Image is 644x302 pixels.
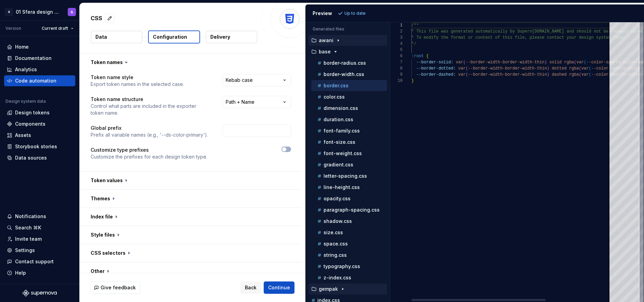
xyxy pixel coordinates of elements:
span: var [458,72,466,77]
button: Contact support [4,256,75,267]
button: Give feedback [91,281,140,294]
a: Invite team [4,234,75,244]
div: Home [15,43,29,50]
span: ( [589,72,591,77]
div: 01 Sfera design system [16,9,60,15]
button: Help [4,267,75,278]
span: ( [579,66,581,71]
p: Control what parts are included in the exporter token name. [91,103,210,116]
span: rgba [569,66,579,71]
span: --border-width-border-width-thin [468,72,547,77]
p: Global prefix [91,125,208,131]
button: Delivery [206,31,257,43]
a: Assets [4,130,75,141]
button: Configuration [148,30,200,43]
p: border-radius.css [324,60,366,66]
p: border.css [324,83,349,88]
span: Give feedback [101,284,136,291]
div: Data sources [15,154,47,161]
div: Analytics [15,66,37,73]
div: Components [15,121,45,127]
span: dotted [552,66,567,71]
p: Up to date [344,11,366,16]
div: Notifications [15,213,46,220]
button: z-index.css [311,274,387,281]
span: var [458,66,466,71]
p: space.css [324,241,348,247]
div: Storybook stories [15,143,57,150]
span: solid [550,60,562,65]
button: gempak [308,285,387,293]
svg: Supernova Logo [23,290,57,297]
button: size.css [311,229,387,236]
span: rgba [564,60,574,65]
button: A01 Sfera design systemA [1,4,78,19]
div: 7 [390,59,403,65]
button: paragraph-spacing.css [311,206,387,214]
p: paragraph-spacing.css [324,207,380,213]
div: Code automation [15,77,56,84]
button: gradient.css [311,161,387,168]
button: border-radius.css [311,59,387,67]
p: gradient.css [324,162,353,167]
div: 5 [390,47,403,53]
div: Documentation [15,55,52,62]
span: var [581,66,589,71]
div: Assets [15,132,31,139]
span: --border-width-border-width-thin [466,60,544,65]
p: Customize the prefixes for each design token type. [91,153,207,160]
p: Configuration [153,34,187,40]
span: Current draft [42,26,68,31]
p: Customize type prefixes [91,147,207,153]
p: Data [95,34,107,40]
p: gempak [319,286,338,292]
button: typography.css [311,263,387,270]
div: 3 [390,35,403,41]
div: Settings [15,247,35,254]
span: var [581,72,589,77]
button: opacity.css [311,195,387,202]
button: line-height.css [311,184,387,191]
button: Current draft [39,24,77,33]
a: Documentation [4,53,75,64]
div: A [5,8,13,16]
button: letter-spacing.css [311,172,387,180]
a: Analytics [4,64,75,75]
a: Settings [4,245,75,256]
button: dimension.css [311,104,387,112]
span: Continue [268,284,290,291]
div: 2 [390,28,403,35]
button: Notifications [4,211,75,222]
p: dimension.css [324,105,358,111]
button: font-size.css [311,138,387,146]
span: :root [411,54,424,59]
p: letter-spacing.css [324,173,367,179]
button: space.css [311,240,387,248]
p: Prefix all variable names (e.g., '--ds-color-primary'). [91,131,208,138]
p: opacity.css [324,196,351,201]
button: color.css [311,93,387,101]
span: ) [547,66,549,71]
span: ( [589,66,591,71]
button: border.css [311,82,387,89]
p: Generated files [313,26,383,32]
span: dashed [552,72,567,77]
button: Data [91,31,142,43]
p: Delivery [210,34,230,40]
span: ) [544,60,547,65]
span: ( [579,72,581,77]
a: Code automation [4,75,75,86]
div: Search ⌘K [15,224,41,231]
span: * To modify the format or content of this file, p [411,35,532,40]
span: lease contact your design system team. [532,35,626,40]
span: ( [466,66,468,71]
p: font-size.css [324,139,355,145]
p: CSS [91,14,102,22]
p: z-index.css [324,275,351,280]
span: ( [463,60,466,65]
div: 9 [390,72,403,78]
p: Token name structure [91,96,210,103]
p: border-width.css [324,72,364,77]
p: size.css [324,230,343,235]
